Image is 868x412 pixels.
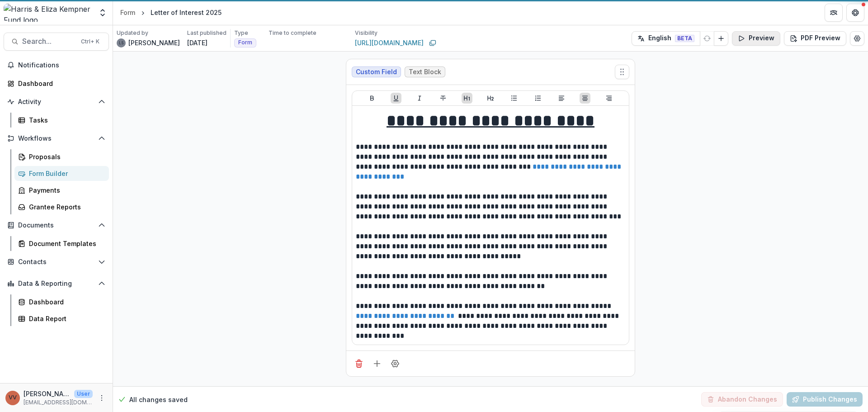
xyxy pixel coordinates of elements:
[438,93,448,104] button: Strike
[370,356,384,371] button: Add field
[714,31,728,46] button: Add Language
[117,29,148,37] p: Updated by
[580,93,590,104] button: Align Center
[14,149,109,164] a: Proposals
[14,236,109,251] a: Document Templates
[117,6,225,19] nav: breadcrumb
[96,4,109,22] button: Open entity switcher
[700,31,714,46] button: Refresh Translation
[18,98,94,106] span: Activity
[18,79,102,88] div: Dashboard
[4,58,109,72] button: Notifications
[846,4,864,22] button: Get Help
[22,37,75,46] span: Search...
[129,395,188,404] p: All changes saved
[14,183,109,198] a: Payments
[4,218,109,232] button: Open Documents
[187,29,226,37] p: Last published
[701,392,783,407] button: Abandon Changes
[14,311,109,326] a: Data Report
[784,31,846,46] button: PDF Preview
[4,33,109,51] button: Search...
[4,95,109,109] button: Open Activity
[850,31,864,46] button: Edit Form Settings
[409,68,441,76] span: Text Block
[4,4,93,22] img: Harris & Eliza Kempner Fund logo
[414,93,425,104] button: Italicize
[604,93,614,104] button: Align Right
[9,395,17,401] div: Vivian Victoria
[151,8,222,17] div: Letter of Interest 2025
[234,29,248,37] p: Type
[29,115,102,125] div: Tasks
[18,222,94,229] span: Documents
[119,41,123,45] div: Lauren Scott
[388,356,402,371] button: Field Settings
[787,392,863,407] button: Publish Changes
[632,31,700,46] button: English BETA
[533,93,543,104] button: Ordered List
[556,93,567,104] button: Align Left
[29,152,102,161] div: Proposals
[367,93,377,104] button: Bold
[79,37,101,47] div: Ctrl + K
[128,38,180,47] p: [PERSON_NAME]
[485,93,496,104] button: Heading 2
[4,276,109,291] button: Open Data & Reporting
[29,239,102,248] div: Document Templates
[825,4,843,22] button: Partners
[18,62,105,69] span: Notifications
[355,29,377,37] p: Visibility
[24,398,93,407] p: [EMAIL_ADDRESS][DOMAIN_NAME]
[18,280,94,288] span: Data & Reporting
[187,38,208,47] p: [DATE]
[427,38,438,48] button: Copy link
[356,68,397,76] span: Custom Field
[355,38,424,47] a: [URL][DOMAIN_NAME]
[509,93,519,104] button: Bullet List
[615,65,629,79] button: Move field
[4,131,109,146] button: Open Workflows
[4,255,109,269] button: Open Contacts
[238,39,252,46] span: Form
[29,297,102,307] div: Dashboard
[29,169,102,178] div: Form Builder
[352,356,366,371] button: Delete field
[18,258,94,266] span: Contacts
[269,29,316,37] p: Time to complete
[29,185,102,195] div: Payments
[74,390,93,398] p: User
[14,294,109,309] a: Dashboard
[24,389,71,398] p: [PERSON_NAME]
[4,76,109,91] a: Dashboard
[391,93,401,104] button: Underline
[462,93,472,104] button: Heading 1
[29,314,102,323] div: Data Report
[14,199,109,214] a: Grantee Reports
[117,6,139,19] a: Form
[14,113,109,128] a: Tasks
[29,202,102,212] div: Grantee Reports
[120,8,135,17] div: Form
[18,135,94,142] span: Workflows
[96,393,107,403] button: More
[732,31,780,46] button: Preview
[14,166,109,181] a: Form Builder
